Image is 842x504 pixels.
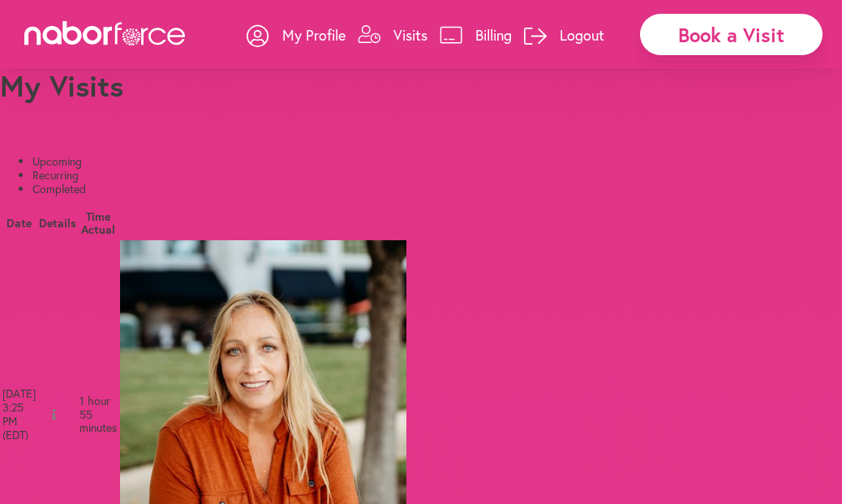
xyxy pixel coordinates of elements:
p: Visits [393,25,427,45]
p: Logout [560,25,604,45]
li: Completed [32,183,842,196]
a: Billing [440,11,512,59]
th: Details [38,209,77,239]
a: Visits [358,11,427,59]
li: Recurring [32,169,842,183]
p: My Profile [282,25,346,45]
th: Date [2,209,37,239]
th: Time Actual [79,209,118,239]
a: Logout [524,11,604,59]
li: Upcoming [32,155,842,169]
div: Book a Visit [640,14,823,55]
p: Billing [475,25,512,45]
a: My Profile [247,11,346,59]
